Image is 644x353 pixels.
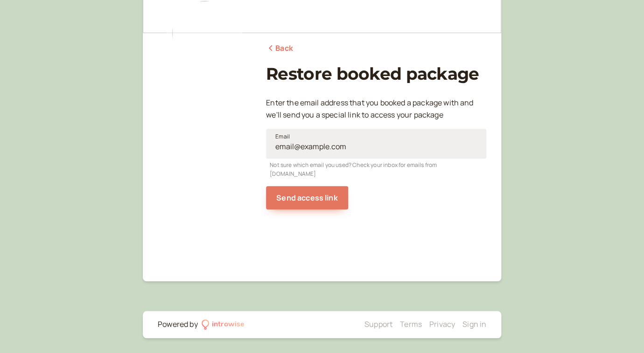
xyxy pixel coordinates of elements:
[266,90,486,121] div: Enter the email address that you booked a package with and we'll send you a special link to acces...
[364,319,392,329] a: Support
[276,193,338,203] span: Send access link
[266,64,486,84] h1: Restore booked package
[212,318,245,331] div: introwise
[158,318,198,331] div: Powered by
[400,319,422,329] a: Terms
[266,129,486,159] input: Email
[275,132,290,141] span: Email
[462,319,486,329] a: Sign in
[266,42,293,55] a: Back
[429,319,455,329] a: Privacy
[202,318,245,331] a: introwise
[266,159,486,179] div: Not sure which email you used? Check your inbox for emails from [DOMAIN_NAME]
[266,186,348,209] button: Send access link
